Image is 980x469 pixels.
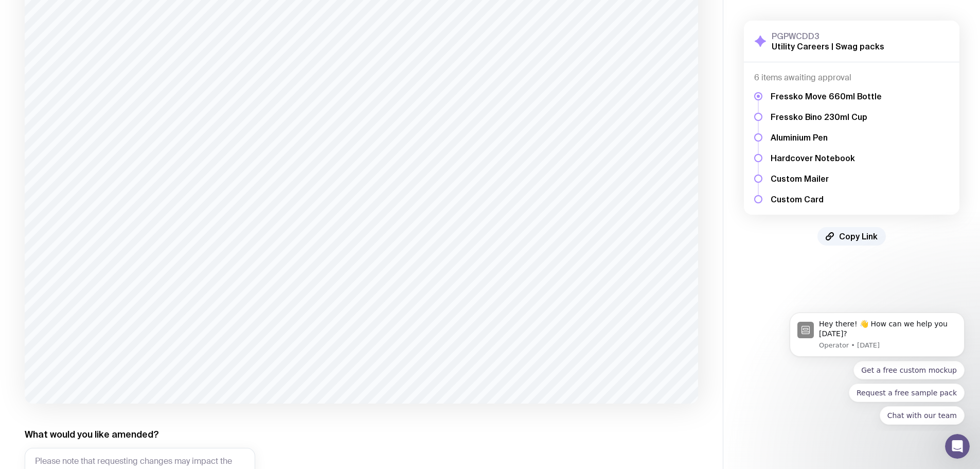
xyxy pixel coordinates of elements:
button: Copy Link [817,227,886,246]
h5: Custom Card [771,194,882,204]
h5: Fressko Move 660ml Bottle [771,91,882,101]
h3: PGPWCDD3 [772,31,884,41]
h5: Fressko Bino 230ml Cup [771,112,882,122]
h2: Utility Careers | Swag packs [772,41,884,51]
iframe: Intercom notifications message [774,303,980,431]
span: Copy Link [839,231,878,241]
label: What would you like amended? [25,428,159,441]
h5: Custom Mailer [771,173,882,184]
h5: Aluminium Pen [771,132,882,143]
h4: 6 items awaiting approval [754,73,949,83]
h5: Hardcover Notebook [771,153,882,163]
iframe: Intercom live chat [945,434,970,459]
